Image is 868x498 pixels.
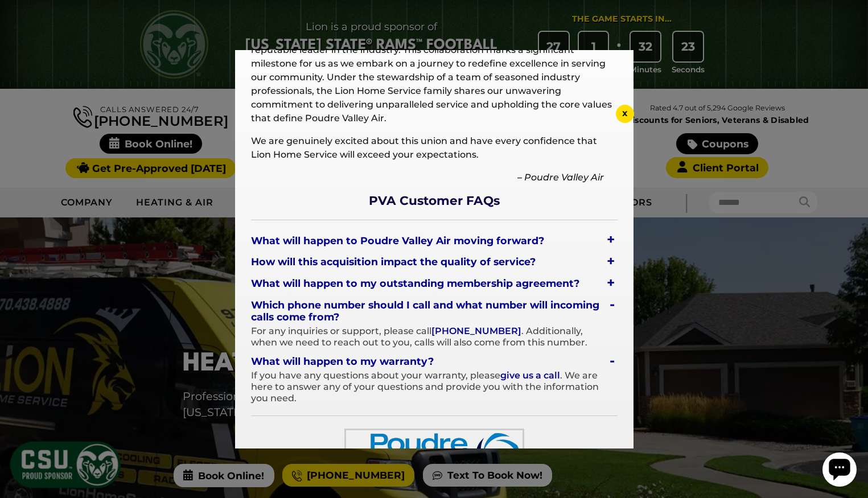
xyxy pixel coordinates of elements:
[604,232,618,248] div: +
[251,194,618,208] span: PVA Customer FAQs
[251,30,618,125] p: As of [DATE], Poudre Valley Air has merged with Lion Home Service, another reputable leader in th...
[251,253,538,270] span: How will this acquisition impact the quality of service?
[604,253,618,269] div: +
[251,297,607,326] span: Which phone number should I call and what number will incoming calls come from?
[607,297,618,312] div: -
[251,326,607,348] span: For any inquiries or support, please call . Additionally, when we need to reach out to you, calls...
[251,232,546,249] span: What will happen to Poudre Valley Air moving forward?
[607,353,618,369] div: -
[346,430,523,481] img: PVA logo
[251,370,607,404] span: If you have any questions about your warranty, please . We are here to answer any of your questio...
[251,134,618,162] p: We are genuinely excited about this union and have every confidence that Lion Home Service will e...
[500,370,560,381] a: give us a call
[622,108,628,118] span: x
[5,5,39,39] div: Open chat widget
[431,326,521,336] a: [PHONE_NUMBER]
[604,275,618,291] div: +
[251,171,618,184] p: – Poudre Valley Air
[251,275,582,292] span: What will happen to my outstanding membership agreement?
[251,353,607,370] span: What will happen to my warranty?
